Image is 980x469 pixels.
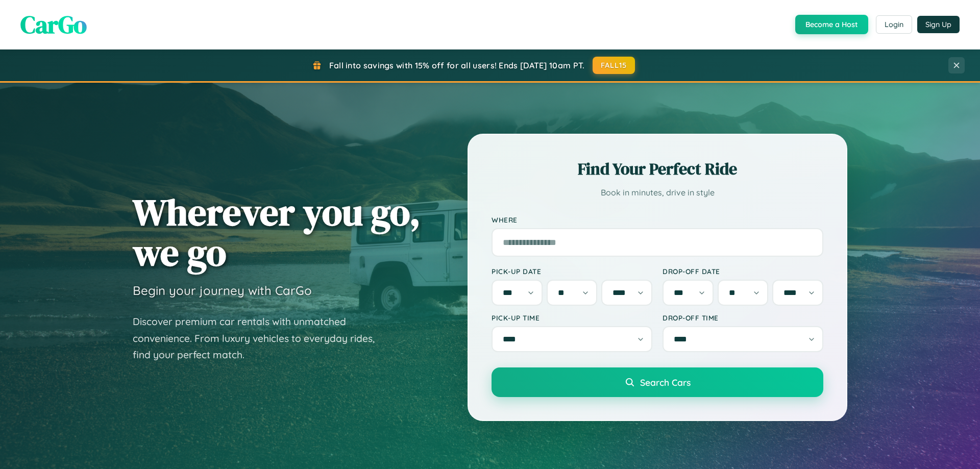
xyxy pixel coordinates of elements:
p: Discover premium car rentals with unmatched convenience. From luxury vehicles to everyday rides, ... [133,313,388,363]
span: CarGo [20,8,87,41]
h1: Wherever you go, we go [133,192,421,273]
h3: Begin your journey with CarGo [133,283,312,298]
label: Drop-off Time [663,313,823,322]
label: Pick-up Time [492,313,652,322]
span: Search Cars [640,377,691,388]
label: Where [492,215,823,224]
button: Sign Up [917,16,960,33]
button: Login [876,15,912,34]
span: Fall into savings with 15% off for all users! Ends [DATE] 10am PT. [329,60,585,70]
h2: Find Your Perfect Ride [492,158,823,180]
label: Drop-off Date [663,267,823,276]
button: Search Cars [492,367,823,397]
label: Pick-up Date [492,267,652,276]
button: FALL15 [593,57,635,74]
button: Become a Host [795,15,868,34]
p: Book in minutes, drive in style [492,185,823,200]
